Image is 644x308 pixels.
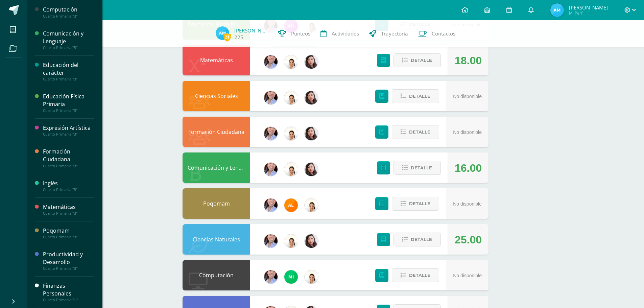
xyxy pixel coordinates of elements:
span: Contactos [432,30,455,37]
span: Punteos [291,30,310,37]
div: Productividad y Desarrollo [43,251,94,266]
span: Detalle [409,126,430,138]
a: ComputaciónCuarto Primaria "B" [43,6,94,18]
img: 0d00219d12464e0694699ae6cfa14be8.png [216,26,229,40]
div: Cuarto Primaria "B" [43,164,94,168]
span: Actividades [332,30,359,37]
button: Detalle [392,268,439,282]
span: Detalle [411,162,432,174]
div: Computación [43,6,94,14]
img: 1b1251ea9f444567f905a481f694c0cf.png [284,234,298,248]
div: Ciencias Sociales [183,81,250,111]
div: Cuarto Primaria "B" [43,77,94,81]
div: Computación [183,260,250,290]
div: Cuarto Primaria "B" [43,45,94,50]
button: Detalle [392,197,439,211]
span: Detalle [411,54,432,67]
button: Detalle [392,89,439,103]
a: MatemáticasCuarto Primaria "B" [43,203,94,216]
img: f40ab776e133598a06cc6745553dbff1.png [264,55,278,69]
a: [PERSON_NAME] [234,27,268,34]
div: Matemáticas [43,203,94,211]
div: Cuarto Primaria "U" [43,298,94,302]
img: b67223fa3993a94addc99f06520921b7.png [284,198,298,212]
span: Mi Perfil [569,10,608,16]
div: Poqomam [43,227,94,235]
a: Finanzas PersonalesCuarto Primaria "U" [43,282,94,302]
span: Detalle [409,269,430,282]
button: Detalle [393,53,441,67]
div: Cuarto Primaria "B" [43,187,94,192]
img: f40ab776e133598a06cc6745553dbff1.png [264,234,278,248]
div: Educación Física Primaria [43,93,94,108]
div: Formación Ciudadana [183,117,250,147]
div: 25.00 [455,224,482,255]
div: Cuarto Primaria "B" [43,14,94,19]
a: Contactos [413,20,460,47]
img: 4f36e258e67291bf71c7d9a0cfda2464.png [305,127,318,140]
a: PoqomamCuarto Primaria "B" [43,227,94,239]
a: Expresión ArtísticaCuarto Primaria "B" [43,124,94,137]
img: 1b1251ea9f444567f905a481f694c0cf.png [305,270,318,284]
span: Trayectoria [381,30,408,37]
img: f40ab776e133598a06cc6745553dbff1.png [264,127,278,140]
div: Finanzas Personales [43,282,94,298]
span: No disponible [453,273,482,278]
span: 21 [223,33,231,41]
div: Cuarto Primaria "B" [43,132,94,137]
img: f40ab776e133598a06cc6745553dbff1.png [264,91,278,104]
div: 18.00 [455,45,482,76]
div: Cuarto Primaria "B" [43,266,94,271]
div: Poqomam [183,188,250,219]
div: Formación Ciudadana [43,148,94,163]
span: No disponible [453,129,482,135]
div: Educación del carácter [43,61,94,77]
a: Educación del carácterCuarto Primaria "B" [43,61,94,81]
div: Matemáticas [183,45,250,75]
img: 1b1251ea9f444567f905a481f694c0cf.png [284,163,298,176]
img: 4f36e258e67291bf71c7d9a0cfda2464.png [305,163,318,176]
button: Detalle [393,161,441,175]
img: 4f36e258e67291bf71c7d9a0cfda2464.png [305,234,318,248]
img: f40ab776e133598a06cc6745553dbff1.png [264,270,278,284]
div: Comunicación y Lenguaje [183,152,250,183]
img: 1b1251ea9f444567f905a481f694c0cf.png [284,55,298,69]
img: 0d00219d12464e0694699ae6cfa14be8.png [550,3,564,17]
img: 4f36e258e67291bf71c7d9a0cfda2464.png [305,55,318,69]
img: 1b1251ea9f444567f905a481f694c0cf.png [305,198,318,212]
div: Inglés [43,180,94,187]
span: No disponible [453,201,482,207]
img: 1b1251ea9f444567f905a481f694c0cf.png [284,91,298,104]
button: Detalle [393,233,441,246]
a: InglésCuarto Primaria "B" [43,180,94,192]
a: Comunicación y LenguajeCuarto Primaria "B" [43,30,94,50]
span: No disponible [453,94,482,99]
div: Cuarto Primaria "B" [43,211,94,216]
div: Comunicación y Lenguaje [43,30,94,45]
div: Cuarto Primaria "B" [43,108,94,113]
a: Actividades [315,20,364,47]
a: 225 [234,34,243,41]
img: 4f36e258e67291bf71c7d9a0cfda2464.png [305,91,318,104]
img: f40ab776e133598a06cc6745553dbff1.png [264,163,278,176]
button: Detalle [392,125,439,139]
span: Detalle [409,197,430,210]
a: Trayectoria [364,20,413,47]
a: Formación CiudadanaCuarto Primaria "B" [43,148,94,168]
span: Detalle [411,233,432,246]
span: [PERSON_NAME] [569,4,608,11]
span: Detalle [409,90,430,102]
div: Expresión Artística [43,124,94,132]
img: f40ab776e133598a06cc6745553dbff1.png [264,198,278,212]
div: Ciencias Naturales [183,224,250,255]
a: Educación Física PrimariaCuarto Primaria "B" [43,93,94,113]
img: 1b1251ea9f444567f905a481f694c0cf.png [284,127,298,140]
a: Punteos [273,20,315,47]
div: 16.00 [455,153,482,183]
a: Productividad y DesarrolloCuarto Primaria "B" [43,251,94,271]
div: Cuarto Primaria "B" [43,235,94,239]
img: c0bc5b3ae419b3647d5e54388e607386.png [284,270,298,284]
